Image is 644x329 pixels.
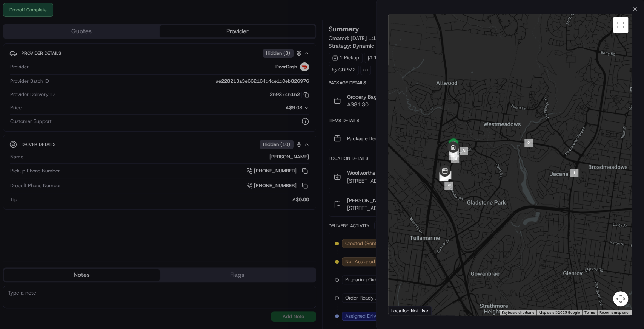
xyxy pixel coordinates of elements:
[539,310,580,315] span: Map data ©2025 Google
[449,151,457,160] div: 15
[390,306,415,315] img: Google
[570,169,578,177] div: 1
[502,310,534,315] button: Keyboard shortcuts
[388,306,432,315] div: Location Not Live
[451,155,459,163] div: 14
[524,139,533,147] div: 2
[390,306,415,315] a: Open this area in Google Maps (opens a new window)
[460,147,468,155] div: 3
[444,182,453,190] div: 4
[613,291,628,306] button: Map camera controls
[443,171,451,179] div: 12
[584,310,595,315] a: Terms
[599,310,630,315] a: Report a map error
[439,172,447,181] div: 8
[613,17,628,33] button: Toggle fullscreen view
[440,172,448,181] div: 10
